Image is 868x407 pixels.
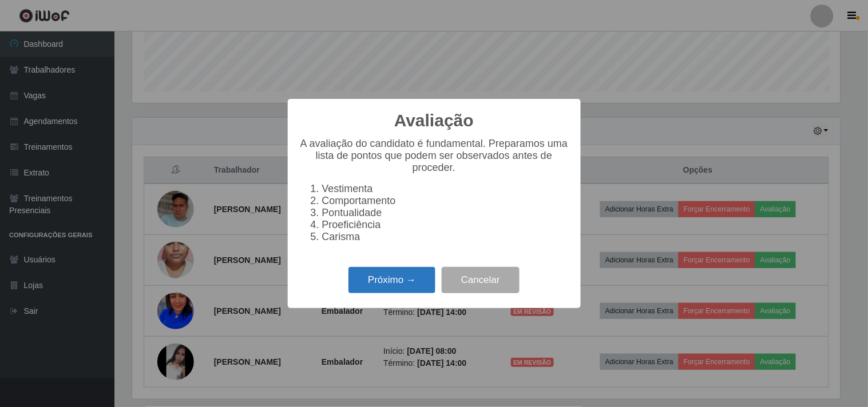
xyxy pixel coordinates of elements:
li: Proeficiência [322,219,569,231]
li: Comportamento [322,195,569,207]
h2: Avaliação [394,110,474,131]
li: Carisma [322,231,569,243]
p: A avaliação do candidato é fundamental. Preparamos uma lista de pontos que podem ser observados a... [299,138,569,174]
button: Cancelar [442,267,520,294]
li: Pontualidade [322,207,569,219]
li: Vestimenta [322,183,569,195]
button: Próximo → [348,267,435,294]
